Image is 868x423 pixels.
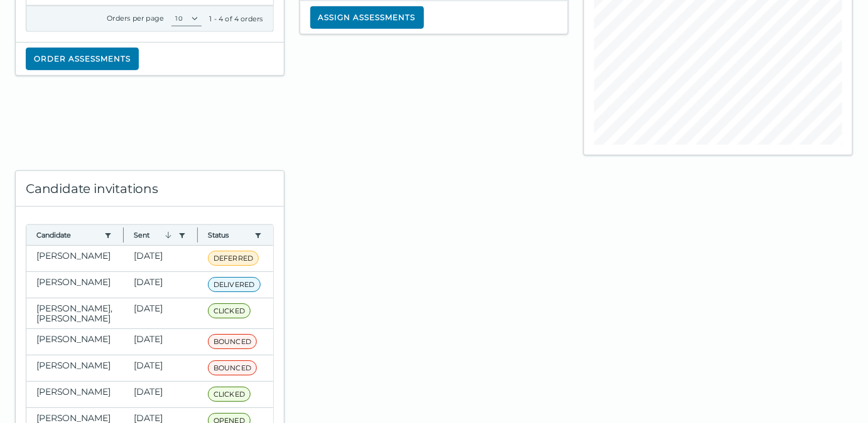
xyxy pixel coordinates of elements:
[124,329,198,355] clr-dg-cell: [DATE]
[124,272,198,298] clr-dg-cell: [DATE]
[208,251,259,266] span: DEFERRED
[209,14,263,24] div: 1 - 4 of 4 orders
[193,221,202,248] button: Column resize handle
[36,230,99,240] button: Candidate
[26,48,139,70] button: Order assessments
[208,334,257,349] span: BOUNCED
[107,14,164,23] label: Orders per page
[26,272,124,298] clr-dg-cell: [PERSON_NAME]
[26,329,124,355] clr-dg-cell: [PERSON_NAME]
[208,387,251,402] span: CLICKED
[124,355,198,381] clr-dg-cell: [DATE]
[26,355,124,381] clr-dg-cell: [PERSON_NAME]
[208,230,249,240] button: Status
[124,246,198,271] clr-dg-cell: [DATE]
[124,298,198,328] clr-dg-cell: [DATE]
[124,382,198,407] clr-dg-cell: [DATE]
[310,6,424,29] button: Assign assessments
[208,303,251,318] span: CLICKED
[16,171,284,207] div: Candidate invitations
[26,382,124,407] clr-dg-cell: [PERSON_NAME]
[208,360,257,375] span: BOUNCED
[26,298,124,328] clr-dg-cell: [PERSON_NAME], [PERSON_NAME]
[134,230,173,240] button: Sent
[119,221,127,248] button: Column resize handle
[26,246,124,271] clr-dg-cell: [PERSON_NAME]
[208,277,261,292] span: DELIVERED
